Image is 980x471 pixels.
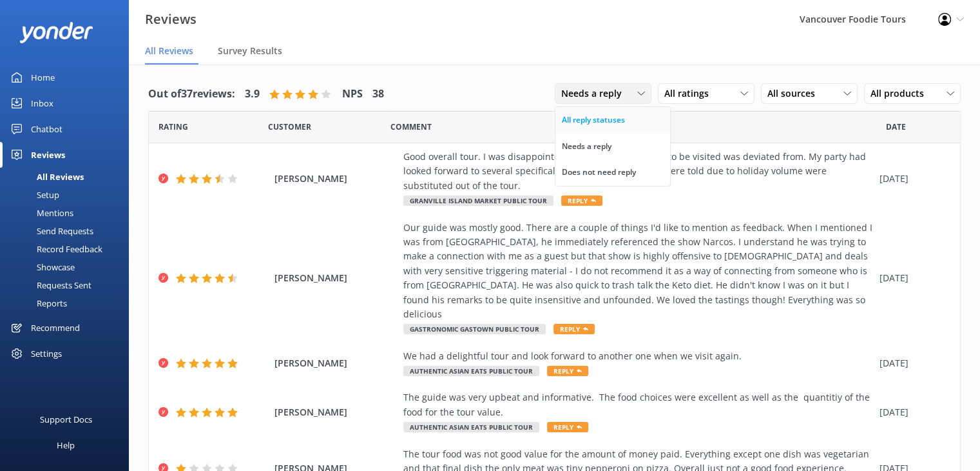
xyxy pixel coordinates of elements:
[31,315,80,341] div: Recommend
[274,271,397,285] span: [PERSON_NAME]
[274,356,397,370] span: [PERSON_NAME]
[8,168,129,186] a: All Reviews
[403,366,539,376] span: Authentic Asian Eats Public Tour
[57,432,75,458] div: Help
[8,258,129,276] a: Showcase
[403,422,539,432] span: Authentic Asian Eats Public Tour
[562,114,625,126] div: All reply statuses
[403,324,546,334] span: Gastronomic Gastown Public Tour
[8,276,91,294] div: Requests Sent
[372,86,384,103] h4: 38
[8,204,73,222] div: Mentions
[8,186,129,204] a: Setup
[8,240,129,258] a: Record Feedback
[148,86,235,103] h4: Out of 37 reviews:
[870,86,932,101] span: All products
[8,294,67,312] div: Reports
[31,90,53,116] div: Inbox
[8,204,129,222] a: Mentions
[879,356,944,370] div: [DATE]
[562,140,611,153] div: Needs a reply
[8,222,93,240] div: Send Requests
[8,222,129,240] a: Send Requests
[19,22,93,43] img: yonder-white-logo.png
[8,294,129,312] a: Reports
[390,121,432,133] span: Question
[562,166,636,179] div: Does not need reply
[145,45,193,57] span: All Reviews
[886,121,906,133] span: Date
[767,86,823,101] span: All sources
[342,86,363,103] h4: NPS
[218,45,282,57] span: Survey Results
[274,405,397,419] span: [PERSON_NAME]
[145,9,197,30] h3: Reviews
[31,116,62,142] div: Chatbot
[8,276,129,294] a: Requests Sent
[245,86,260,103] h4: 3.9
[8,168,84,186] div: All Reviews
[40,406,92,432] div: Support Docs
[561,86,629,101] span: Needs a reply
[8,240,102,258] div: Record Feedback
[403,221,873,322] div: Our guide was mostly good. There are a couple of things I'd like to mention as feedback. When I m...
[31,142,65,168] div: Reviews
[553,324,595,334] span: Reply
[8,258,75,276] div: Showcase
[547,366,588,376] span: Reply
[159,121,188,133] span: Date
[31,341,62,366] div: Settings
[8,186,59,204] div: Setup
[879,271,944,285] div: [DATE]
[879,172,944,186] div: [DATE]
[547,422,588,432] span: Reply
[268,121,311,133] span: Date
[403,390,873,419] div: The guide was very upbeat and informative. The food choices were excellent as well as the quantit...
[879,405,944,419] div: [DATE]
[403,349,873,363] div: We had a delightful tour and look forward to another one when we visit again.
[561,195,602,206] span: Reply
[403,195,553,206] span: Granville Island Market Public Tour
[274,172,397,186] span: [PERSON_NAME]
[31,65,55,90] div: Home
[403,150,873,193] div: Good overall tour. I was disappointed that the list of vendors to be visited was deviated from. M...
[664,86,716,101] span: All ratings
